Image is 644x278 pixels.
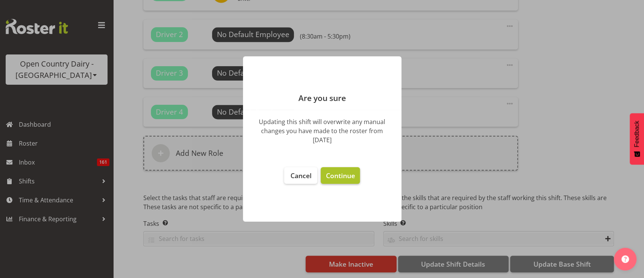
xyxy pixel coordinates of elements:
div: Updating this shift will overwrite any manual changes you have made to the roster from [DATE] [254,117,390,144]
button: Continue [321,167,360,184]
button: Feedback - Show survey [630,113,644,165]
span: Cancel [290,171,311,180]
span: Feedback [633,121,640,147]
p: Are you sure [251,94,394,102]
span: Continue [326,171,355,180]
button: Cancel [284,167,317,184]
img: help-xxl-2.png [621,255,629,263]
